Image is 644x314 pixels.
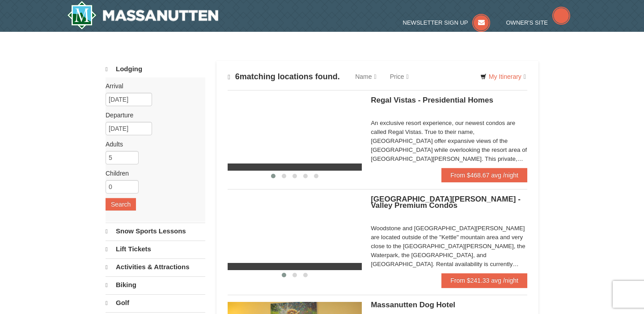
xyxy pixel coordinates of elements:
[441,168,527,182] a: From $468.67 avg /night
[475,70,532,83] a: My Itinerary
[228,72,340,82] h4: matching locations found.
[371,119,527,163] div: An exclusive resort experience, our newest condos are called Regal Vistas. True to their name, [G...
[106,61,205,77] a: Lodging
[371,301,455,309] span: Massanutten Dog Hotel
[235,72,240,81] span: 6
[106,294,205,311] a: Golf
[506,19,548,26] span: Owner's Site
[106,223,205,240] a: Snow Sports Lessons
[441,273,527,288] a: From $241.33 avg /night
[371,96,493,104] span: Regal Vistas - Presidential Homes
[348,68,383,86] a: Name
[67,1,218,30] img: Massanutten Resort Logo
[371,224,527,269] div: Woodstone and [GEOGRAPHIC_DATA][PERSON_NAME] are located outside of the "Kettle" mountain area an...
[403,19,468,26] span: Newsletter Sign Up
[106,169,199,178] label: Children
[506,19,571,26] a: Owner's Site
[106,82,199,90] label: Arrival
[371,195,521,210] span: [GEOGRAPHIC_DATA][PERSON_NAME] - Valley Premium Condos
[106,198,136,211] button: Search
[383,68,415,86] a: Price
[106,241,205,258] a: Lift Tickets
[106,140,199,149] label: Adults
[106,258,205,275] a: Activities & Attractions
[106,276,205,293] a: Biking
[67,1,218,30] a: Massanutten Resort
[403,19,491,26] a: Newsletter Sign Up
[106,111,199,120] label: Departure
